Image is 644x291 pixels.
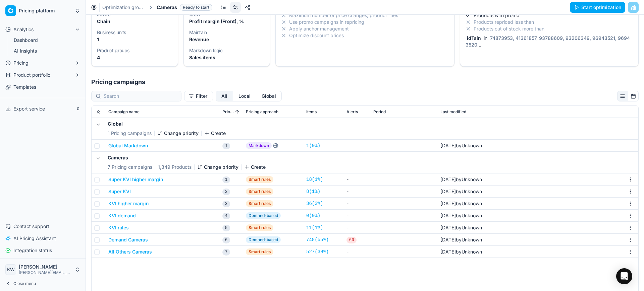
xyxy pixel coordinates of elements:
span: 6 [222,237,230,243]
dt: Business units [97,30,172,35]
a: Templates [3,82,83,92]
div: by Unknown [440,212,482,219]
div: by Unknown [440,248,482,255]
a: 1(0%) [306,142,320,149]
span: Alerts [346,109,358,115]
div: by Unknown [440,176,482,183]
a: 18(1%) [306,176,323,183]
a: 527(39%) [306,248,329,255]
span: idTsin [466,35,482,41]
button: Product portfolio [3,70,83,80]
span: Contact support [13,223,49,230]
span: [DATE] [440,225,456,230]
span: [DATE] [440,176,456,182]
span: Period [373,109,386,115]
a: 36(3%) [306,200,323,207]
div: by Unknown [440,236,482,243]
dt: Product groups [97,48,172,53]
span: Pricing [13,60,29,66]
span: Pricing platform [19,8,72,14]
a: Dashboard [11,35,75,45]
button: Start optimization [570,2,625,13]
button: Create [244,164,266,170]
button: Integration status [3,245,83,256]
button: Sorted by Priority ascending [234,108,240,115]
td: - [344,140,371,152]
dt: Maintain [189,30,265,35]
span: Smart rules [246,200,273,207]
div: by Unknown [440,188,482,195]
div: by Unknown [440,224,482,231]
button: Super KVI higher margin [108,176,163,183]
a: AI Insights [11,46,75,56]
strong: Profit margin (Front), % [189,18,244,24]
span: [DATE] [440,189,456,194]
li: Products out of stock more than [466,25,633,32]
span: Analytics [13,26,34,33]
span: Pricing approach [246,109,278,115]
button: Change priority [157,130,199,137]
button: global [256,91,282,101]
a: 748(55%) [306,236,329,243]
a: 8(1%) [306,188,320,195]
span: 7 Pricing campaigns [108,164,152,170]
span: 1 [222,143,230,149]
span: Markdown [246,142,272,149]
span: Ready to start [180,4,212,11]
span: 1,349 Products [158,164,192,170]
span: Priority [222,109,234,115]
a: Optimization groups [102,4,145,11]
span: [DATE] [440,237,456,242]
td: - [344,222,371,234]
span: 1 [222,176,230,183]
input: Search [104,93,177,99]
dt: Levels [97,12,172,17]
span: 7 [222,249,230,256]
span: Items [306,109,317,115]
dt: Markdown logic [189,48,265,53]
a: 11(1%) [306,224,323,231]
td: - [344,210,371,222]
li: Use promo campaigns in repricing [281,19,448,25]
button: all [216,91,233,101]
span: [PERSON_NAME][EMAIL_ADDRESS][PERSON_NAME][DOMAIN_NAME] [19,270,72,275]
div: by Unknown [440,142,482,149]
span: Export service [13,105,45,112]
span: Integration status [13,247,52,254]
strong: Chain [97,18,110,24]
span: Last modified [440,109,466,115]
h5: Cameras [108,154,266,161]
span: KW [6,265,16,275]
button: KVI demand [108,212,136,219]
td: - [344,246,371,258]
button: Analytics [3,24,83,35]
button: Export service [3,103,83,114]
span: 74873953, 41361857, 93788609, 93206349, 96943521, 96943520 [466,35,630,48]
a: 0(0%) [306,212,320,219]
strong: 4 [97,55,100,60]
span: Templates [13,84,36,90]
button: Global Markdown [108,142,148,149]
td: - [344,186,371,198]
td: - [344,173,371,186]
span: 3 [222,201,230,207]
li: Optimize discount prices [281,32,448,39]
span: 5 [222,225,230,231]
button: Change priority [197,164,238,170]
span: [PERSON_NAME] [19,264,72,270]
span: Cameras [157,4,177,11]
span: [DATE] [440,213,456,218]
span: [DATE] [440,201,456,206]
td: - [344,198,371,210]
div: Open Intercom Messenger [616,268,632,284]
li: Products with promo [466,12,633,19]
span: [DATE] [440,143,456,148]
button: Demand Cameras [108,236,148,243]
span: Smart rules [246,248,273,255]
span: Demand-based [246,236,281,243]
button: Close menu [3,279,83,288]
span: Smart rules [246,188,273,195]
strong: Revenue [189,37,209,42]
dt: Grow [189,12,265,17]
span: AI Pricing Assistant [13,235,56,242]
